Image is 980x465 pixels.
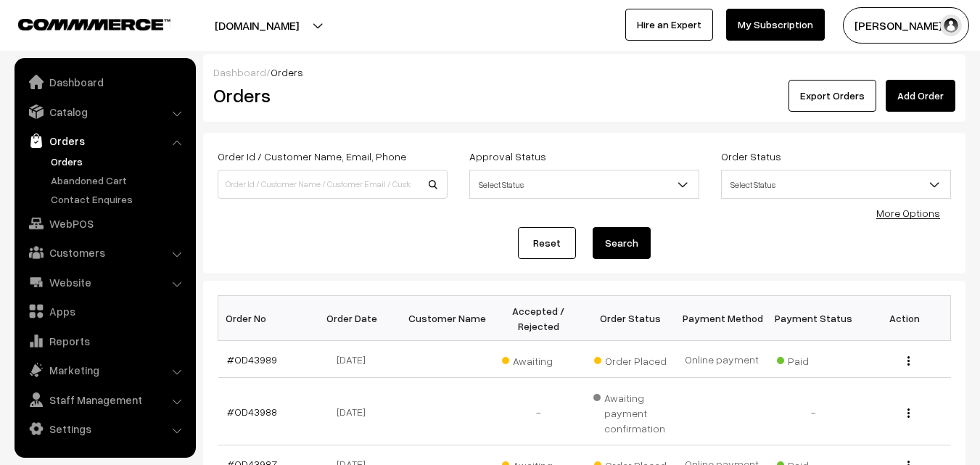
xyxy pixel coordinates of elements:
span: Paid [777,350,849,369]
a: Apps [18,298,191,324]
th: Accepted / Rejected [493,296,584,341]
button: Search [593,227,651,259]
a: Customers [18,239,191,266]
th: Action [859,296,950,341]
th: Payment Method [676,296,767,341]
img: COMMMERCE [18,19,170,30]
a: WebPOS [18,210,191,236]
a: Catalog [18,99,191,125]
button: [DOMAIN_NAME] [164,7,350,44]
th: Payment Status [767,296,859,341]
a: #OD43989 [227,353,277,366]
span: Select Status [721,170,951,199]
span: Awaiting payment confirmation [593,387,667,436]
button: [PERSON_NAME] s… [843,7,969,44]
a: #OD43988 [227,406,277,418]
div: / [213,65,955,80]
th: Order Status [585,296,676,341]
td: [DATE] [310,341,401,378]
a: Website [18,269,191,295]
a: My Subscription [726,9,825,41]
label: Order Id / Customer Name, Email, Phone [218,149,406,164]
h2: Orders [213,84,446,107]
a: Hire an Expert [625,9,713,41]
a: Orders [47,154,191,169]
span: Select Status [469,170,699,199]
a: Dashboard [18,69,191,95]
a: Contact Enquires [47,192,191,207]
a: Reset [518,227,576,259]
td: [DATE] [310,378,401,445]
label: Order Status [721,149,781,164]
th: Order No [218,296,310,341]
td: - [767,378,859,445]
span: Order Placed [594,350,667,369]
td: - [493,378,584,445]
input: Order Id / Customer Name / Customer Email / Customer Phone [218,170,448,199]
span: Awaiting [502,350,575,369]
a: Reports [18,328,191,354]
a: Add Order [886,80,955,112]
th: Customer Name [401,296,493,341]
span: Select Status [722,172,950,197]
a: Marketing [18,357,191,383]
span: Orders [271,66,303,78]
img: Menu [907,408,910,418]
span: Select Status [470,172,699,197]
a: COMMMERCE [18,15,145,32]
img: user [940,15,962,36]
a: Staff Management [18,387,191,413]
button: Export Orders [788,80,876,112]
img: Menu [907,356,910,366]
a: Settings [18,416,191,442]
a: Orders [18,128,191,154]
a: Abandoned Cart [47,173,191,188]
th: Order Date [310,296,401,341]
label: Approval Status [469,149,546,164]
a: More Options [876,207,940,219]
td: Online payment [676,341,767,378]
a: Dashboard [213,66,266,78]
